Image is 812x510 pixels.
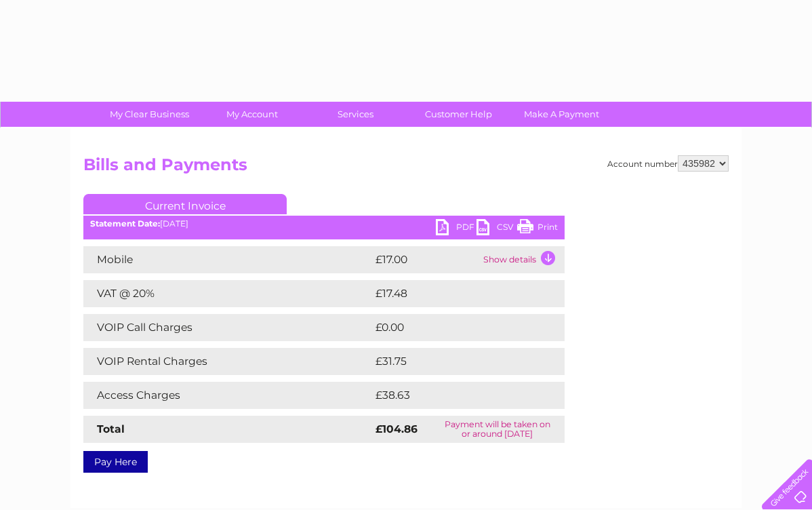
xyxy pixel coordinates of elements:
[430,416,565,443] td: Payment will be taken on or around [DATE]
[403,102,514,127] a: Customer Help
[83,246,372,273] td: Mobile
[517,219,558,239] a: Print
[83,348,372,375] td: VOIP Rental Charges
[375,423,418,435] strong: £104.86
[197,102,308,127] a: My Account
[83,280,372,307] td: VAT @ 20%
[372,382,537,409] td: £38.63
[83,382,372,409] td: Access Charges
[607,155,729,172] div: Account number
[83,194,287,214] a: Current Invoice
[83,219,565,229] div: [DATE]
[372,314,533,341] td: £0.00
[372,348,535,375] td: £31.75
[372,246,480,273] td: £17.00
[94,102,205,127] a: My Clear Business
[476,219,517,239] a: CSV
[97,423,125,435] strong: Total
[480,246,565,273] td: Show details
[300,102,411,127] a: Services
[83,155,729,181] h2: Bills and Payments
[83,451,148,473] a: Pay Here
[372,280,536,307] td: £17.48
[90,218,160,229] b: Statement Date:
[506,102,617,127] a: Make A Payment
[83,314,372,341] td: VOIP Call Charges
[436,219,476,239] a: PDF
